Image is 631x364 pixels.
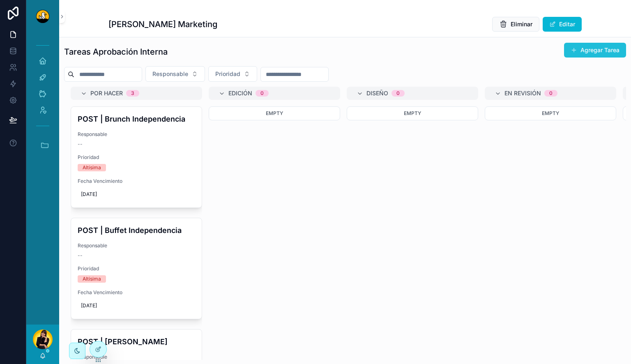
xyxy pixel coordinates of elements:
span: Prioridad [78,154,195,161]
div: Altísima [83,275,101,283]
span: Por Hacer [90,89,123,97]
span: Diseño [366,89,388,97]
div: Altísima [83,164,101,171]
span: Empty [266,110,283,116]
a: POST | Buffet IndependenciaResponsable--PrioridadAltísimaFecha Vencimiento[DATE] [71,218,202,319]
div: 3 [131,90,134,97]
div: 0 [396,90,400,97]
h4: POST | Brunch Independencia [78,113,195,124]
span: Responsable [152,70,188,78]
span: Fecha Vencimiento [78,178,195,184]
span: -- [78,252,83,259]
span: Empty [542,110,559,116]
h1: [PERSON_NAME] Marketing [108,18,217,30]
span: Responsable [78,242,195,249]
span: Eliminar [511,20,532,28]
span: [DATE] [81,191,192,198]
div: scrollable content [26,33,59,168]
span: Responsable [78,354,195,360]
a: POST | Brunch IndependenciaResponsable--PrioridadAltísimaFecha Vencimiento[DATE] [71,106,202,208]
span: [DATE] [81,302,192,309]
h1: Tareas Aprobación Interna [64,46,168,58]
div: 0 [549,90,553,97]
span: -- [78,141,83,147]
button: Select Button [145,66,205,82]
span: Prioridad [215,70,240,78]
button: Eliminar [492,17,539,32]
button: Select Button [208,66,257,82]
img: App logo [36,10,49,23]
span: Fecha Vencimiento [78,289,195,296]
button: Editar [543,17,582,32]
h4: POST | Buffet Independencia [78,225,195,236]
span: Prioridad [78,265,195,272]
span: Edición [228,89,252,97]
h4: POST | [PERSON_NAME] [78,336,195,347]
span: Responsable [78,131,195,138]
button: Agregar Tarea [564,43,626,58]
span: En Revisión [504,89,541,97]
div: 0 [260,90,264,97]
span: Empty [404,110,421,116]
